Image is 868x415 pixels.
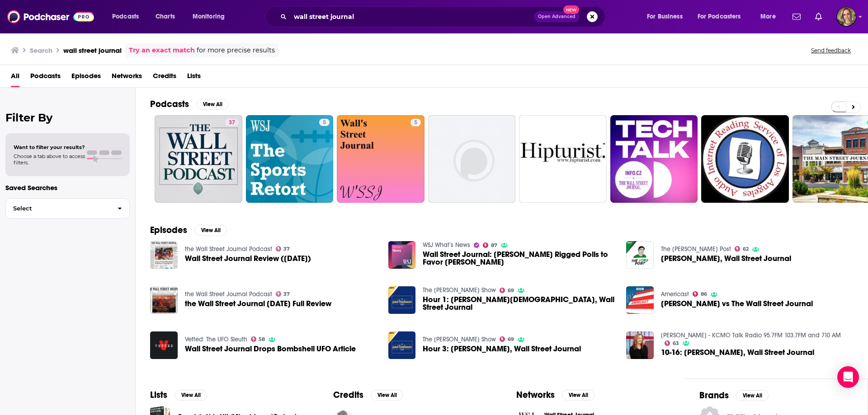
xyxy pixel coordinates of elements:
a: 37 [276,291,290,297]
span: for more precise results [197,45,275,56]
a: 62 [735,246,749,252]
h2: Filter By [5,111,130,124]
h3: Search [30,46,52,55]
img: Wall Street Journal: Cohen Rigged Polls to Favor Trump [388,241,416,269]
span: Podcasts [112,10,139,23]
span: Lists [187,69,201,87]
span: 10-16: [PERSON_NAME], Wall Street Journal [661,349,814,356]
span: Charts [156,10,175,23]
img: Donald Trump vs The Wall Street Journal [626,286,654,314]
button: Send feedback [808,47,854,54]
a: 58 [251,336,265,342]
img: Hour 1: Jason Gay, Wall Street Journal [388,286,416,314]
span: Wall Street Journal Review ([DATE]) [185,255,311,262]
a: Show notifications dropdown [811,9,826,24]
div: Search podcasts, credits, & more... [274,6,614,27]
a: CreditsView All [333,389,403,401]
img: Wall Street Journal Drops Bombshell UFO Article [150,331,178,359]
a: Show notifications dropdown [789,9,804,24]
span: Wall Street Journal: [PERSON_NAME] Rigged Polls to Favor [PERSON_NAME] [423,251,615,266]
a: Podchaser - Follow, Share and Rate Podcasts [7,8,94,25]
h2: Lists [150,389,167,401]
span: 62 [743,247,749,251]
img: Wall Street Journal Review (May 21, 2025) [150,241,178,269]
span: Hour 3: [PERSON_NAME], Wall Street Journal [423,345,581,353]
a: 37 [225,119,239,126]
button: View All [736,390,769,401]
img: 10-16: Kim Strassel, Wall Street Journal [626,331,654,359]
a: the Wall Street Journal Podcast [185,290,272,298]
button: View All [194,225,227,236]
span: Want to filter your results? [14,144,85,150]
a: Hour 1: Jason Gay, Wall Street Journal [423,296,615,311]
button: open menu [186,9,236,24]
a: 10-16: Kim Strassel, Wall Street Journal [661,349,814,356]
h2: Episodes [150,224,187,236]
a: 37 [155,115,242,203]
span: 63 [673,341,679,345]
span: [PERSON_NAME] vs The Wall Street Journal [661,300,813,308]
button: View All [175,390,207,401]
a: EpisodesView All [150,224,227,236]
span: 86 [701,292,707,296]
span: 5 [414,118,417,127]
button: View All [562,390,594,401]
a: Vetted: The UFO Sleuth [185,336,247,343]
button: open menu [641,9,694,24]
a: Hour 3: Laine Higgins, Wall Street Journal [423,345,581,353]
h2: Brands [699,390,729,401]
img: Hour 3: Laine Higgins, Wall Street Journal [388,331,416,359]
span: Select [6,205,110,211]
a: 5 [337,115,425,203]
span: the Wall Street Journal [DATE] Full Review [185,300,331,308]
img: Sam Walker, Wall Street Journal [626,241,654,269]
button: Select [5,198,130,219]
span: [PERSON_NAME], Wall Street Journal [661,255,791,262]
button: View All [371,390,403,401]
a: Networks [112,69,142,87]
a: Americast [661,290,689,298]
a: 5 [319,119,330,126]
a: The Paul Finebaum Show [423,286,496,294]
button: Open AdvancedNew [534,11,580,22]
a: Pete Mundo - KCMO Talk Radio 95.7FM 103.7FM and 710 AM [661,331,841,339]
a: Sam Walker, Wall Street Journal [661,255,791,262]
a: Try an exact match [129,45,195,56]
a: Donald Trump vs The Wall Street Journal [661,300,813,308]
a: Podcasts [30,69,61,87]
button: open menu [106,9,151,24]
span: More [760,10,776,23]
a: 5 [246,115,334,203]
a: The Paul Finebaum Show [423,336,496,343]
span: 37 [229,118,235,127]
a: Charts [150,9,180,24]
a: PodcastsView All [150,98,229,110]
a: 69 [500,288,514,293]
span: Open Advanced [538,14,576,19]
span: 37 [283,292,290,296]
img: User Profile [836,7,856,27]
span: 58 [259,337,265,341]
img: the Wall Street Journal July 16 Full Review [150,286,178,314]
a: All [11,69,19,87]
h2: Networks [516,389,555,401]
input: Search podcasts, credits, & more... [290,9,534,24]
a: 63 [665,340,679,346]
button: open menu [754,9,787,24]
span: 5 [323,118,326,127]
span: 69 [508,337,514,341]
a: 37 [276,246,290,252]
a: ListsView All [150,389,207,401]
a: 5 [410,119,421,126]
a: Credits [153,69,176,87]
